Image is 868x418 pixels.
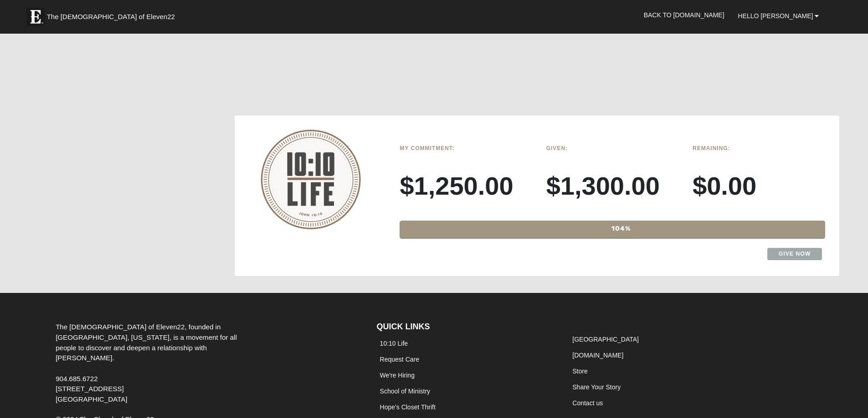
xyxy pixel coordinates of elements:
img: 10-10-Life-logo-round-no-scripture.png [261,130,361,229]
a: [DOMAIN_NAME] [572,352,623,359]
h6: Remaining: [693,145,825,151]
a: Share Your Story [572,383,621,391]
div: 104% [400,221,842,238]
a: 10:10 Life [380,340,408,347]
h3: $1,250.00 [400,171,532,201]
a: The [DEMOGRAPHIC_DATA] of Eleven22 [22,3,204,26]
h3: $0.00 [693,171,825,201]
span: [GEOGRAPHIC_DATA] [56,395,127,403]
a: Give Now [767,248,822,260]
h3: $1,300.00 [546,171,679,201]
div: The [DEMOGRAPHIC_DATA] of Eleven22, founded in [GEOGRAPHIC_DATA], [US_STATE], is a movement for a... [49,322,263,405]
span: The [DEMOGRAPHIC_DATA] of Eleven22 [47,12,175,21]
span: Hello [PERSON_NAME] [738,12,813,20]
h6: Given: [546,145,679,151]
a: Back to [DOMAIN_NAME] [637,4,731,26]
a: We're Hiring [380,372,415,379]
a: School of Ministry [380,388,430,395]
a: Store [572,368,587,375]
img: Eleven22 logo [26,8,45,26]
a: [GEOGRAPHIC_DATA] [572,336,639,343]
h4: QUICK LINKS [377,322,556,332]
a: Request Care [380,356,419,363]
a: Hope's Closet Thrift [380,403,436,411]
a: Contact us [572,399,603,407]
h6: My Commitment: [400,145,532,151]
a: Hello [PERSON_NAME] [731,5,826,27]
